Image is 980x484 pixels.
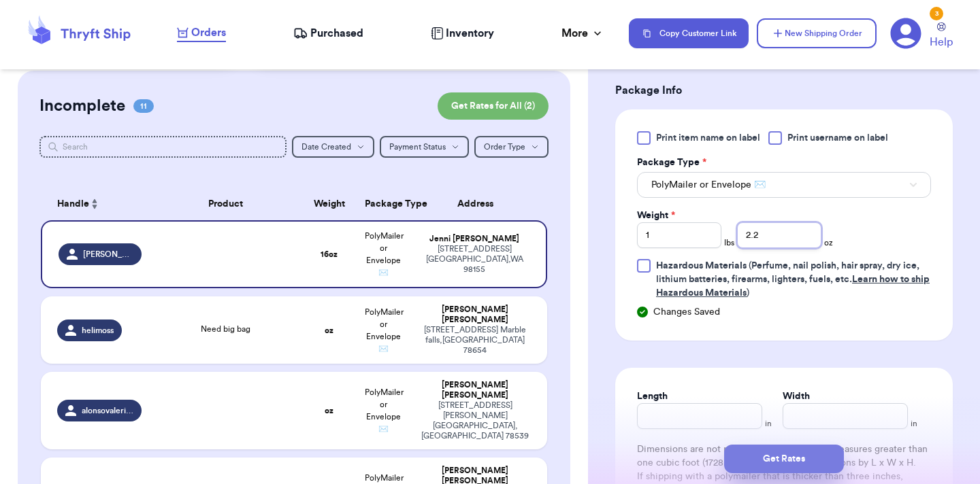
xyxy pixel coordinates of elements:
[301,143,351,151] span: Date Created
[389,143,446,151] span: Payment Status
[325,326,333,334] strong: oz
[651,178,766,192] span: PolyMailer or Envelope ✉️
[191,24,226,41] span: Orders
[431,25,494,41] a: Inventory
[637,172,931,198] button: PolyMailer or Envelope ✉️
[365,232,404,277] span: PolyMailer or Envelope ✉️
[484,143,525,151] span: Order Type
[325,407,333,415] strong: oz
[39,136,287,158] input: Search
[724,445,844,473] button: Get Rates
[411,188,547,220] th: Address
[724,237,734,248] span: lbs
[561,25,604,41] div: More
[446,25,494,41] span: Inventory
[637,209,675,222] label: Weight
[419,380,531,400] div: [PERSON_NAME] [PERSON_NAME]
[419,234,529,244] div: Jenni [PERSON_NAME]
[637,390,668,403] label: Length
[656,131,760,145] span: Print item name on label
[133,99,154,113] span: 11
[201,325,250,333] span: Need big bag
[321,250,338,258] strong: 16 oz
[39,95,125,117] h2: Incomplete
[365,388,404,433] span: PolyMailer or Envelope ✉️
[656,261,930,298] span: (Perfume, nail polish, hair spray, dry ice, lithium batteries, firearms, lighters, fuels, etc. )
[310,25,363,41] span: Purchased
[930,7,943,20] div: 3
[824,237,833,248] span: oz
[757,18,877,48] button: New Shipping Order
[57,197,89,211] span: Handle
[911,418,917,429] span: in
[930,34,953,50] span: Help
[82,325,114,336] span: helimoss
[438,92,549,120] button: Get Rates for All (2)
[656,261,747,271] span: Hazardous Materials
[365,308,404,353] span: PolyMailer or Envelope ✉️
[419,400,531,441] div: [STREET_ADDRESS][PERSON_NAME] [GEOGRAPHIC_DATA] , [GEOGRAPHIC_DATA] 78539
[890,18,921,49] a: 3
[150,188,302,220] th: Product
[292,136,374,158] button: Date Created
[89,196,100,212] button: Sort ascending
[357,188,411,220] th: Package Type
[419,325,531,356] div: [STREET_ADDRESS] Marble falls , [GEOGRAPHIC_DATA] 78654
[177,24,226,42] a: Orders
[83,249,133,260] span: [PERSON_NAME].h
[302,188,357,220] th: Weight
[293,25,363,41] a: Purchased
[783,390,810,403] label: Width
[419,305,531,325] div: [PERSON_NAME] [PERSON_NAME]
[474,136,549,158] button: Order Type
[380,136,469,158] button: Payment Status
[615,82,953,99] h3: Package Info
[82,405,133,416] span: alonsovaleria_
[930,22,953,50] a: Help
[653,305,720,319] span: Changes Saved
[419,244,529,275] div: [STREET_ADDRESS] [GEOGRAPHIC_DATA] , WA 98155
[637,156,706,169] label: Package Type
[787,131,888,145] span: Print username on label
[629,18,749,48] button: Copy Customer Link
[765,418,772,429] span: in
